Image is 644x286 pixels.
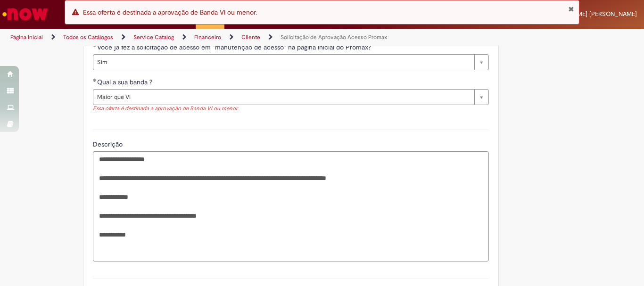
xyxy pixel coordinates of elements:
a: Todos os Catálogos [63,33,113,41]
a: Solicitação de Aprovação Acesso Promax [281,33,387,41]
span: Essa oferta é destinada a aprovação de Banda VI ou menor. [83,8,257,16]
img: ServiceNow [1,5,50,24]
a: Cliente [241,33,260,41]
span: Obrigatório Preenchido [93,78,97,82]
span: Qual a sua banda ? [97,78,154,86]
span: Maior que VI [97,90,470,105]
div: Essa oferta é destinada a aprovação de Banda VI ou menor. [93,105,489,113]
span: [PERSON_NAME] [PERSON_NAME] [540,10,637,18]
ul: Trilhas de página [7,29,422,46]
a: Service Catalog [133,33,174,41]
a: Página inicial [10,33,43,41]
span: Sim [97,55,470,70]
span: Você já fez a solicitação de acesso em "manutenção de acesso" na página inicial do Promax? [97,43,373,51]
button: Fechar Notificação [568,5,574,13]
textarea: Descrição [93,151,489,261]
span: Obrigatório Preenchido [93,43,97,47]
a: Financeiro [194,33,221,41]
span: Descrição [93,140,124,148]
